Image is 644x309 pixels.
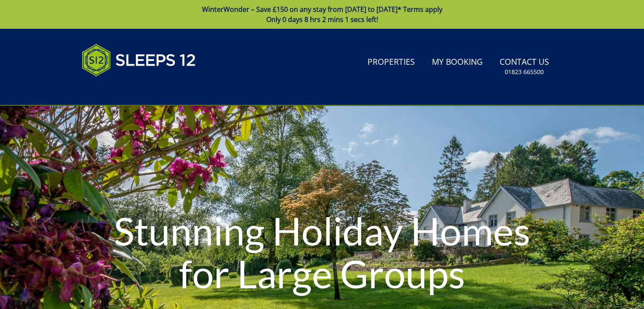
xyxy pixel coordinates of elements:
[505,68,544,76] small: 01823 665500
[82,39,196,81] img: Sleeps 12
[77,86,166,94] iframe: Customer reviews powered by Trustpilot
[428,53,486,72] a: My Booking
[496,53,553,80] a: Contact Us01823 665500
[266,15,378,24] span: Only 0 days 8 hrs 2 mins 1 secs left!
[364,53,418,72] a: Properties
